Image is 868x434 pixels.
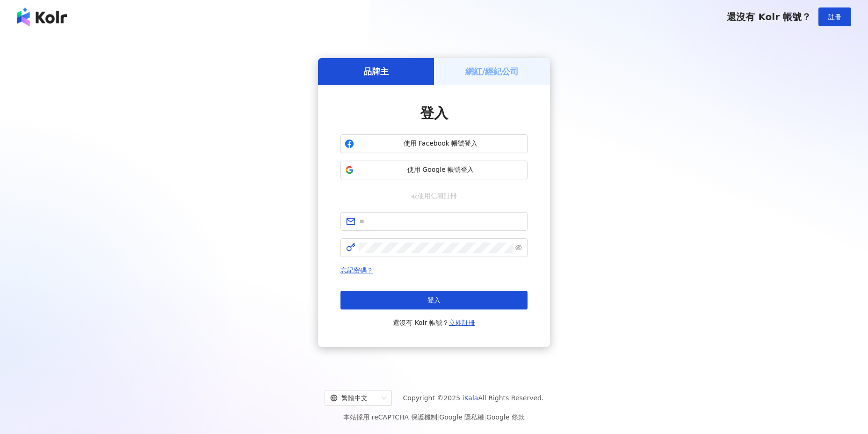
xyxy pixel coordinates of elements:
[828,13,841,21] span: 註冊
[343,412,524,423] span: 本站採用 reCAPTCHA 保護機制
[437,413,440,421] span: |
[340,161,528,179] button: 使用 Google 帳號登入
[449,319,475,326] a: 立即註冊
[818,7,851,26] button: 註冊
[358,139,523,148] span: 使用 Facebook 帳號登入
[330,390,378,405] div: 繁體中文
[484,413,486,421] span: |
[427,296,441,304] span: 登入
[420,105,448,121] span: 登入
[465,66,519,77] h5: 網紅/經紀公司
[515,244,522,251] span: eye-invisible
[340,266,373,274] a: 忘記密碼？
[486,413,525,421] a: Google 條款
[393,317,475,328] span: 還沒有 Kolr 帳號？
[403,392,544,404] span: Copyright © 2025 All Rights Reserved.
[727,11,811,22] span: 還沒有 Kolr 帳號？
[463,394,478,402] a: iKala
[358,165,523,175] span: 使用 Google 帳號登入
[17,7,67,26] img: logo
[340,291,528,309] button: 登入
[340,134,528,153] button: 使用 Facebook 帳號登入
[363,66,389,77] h5: 品牌主
[439,413,484,421] a: Google 隱私權
[405,191,463,201] span: 或使用信箱註冊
